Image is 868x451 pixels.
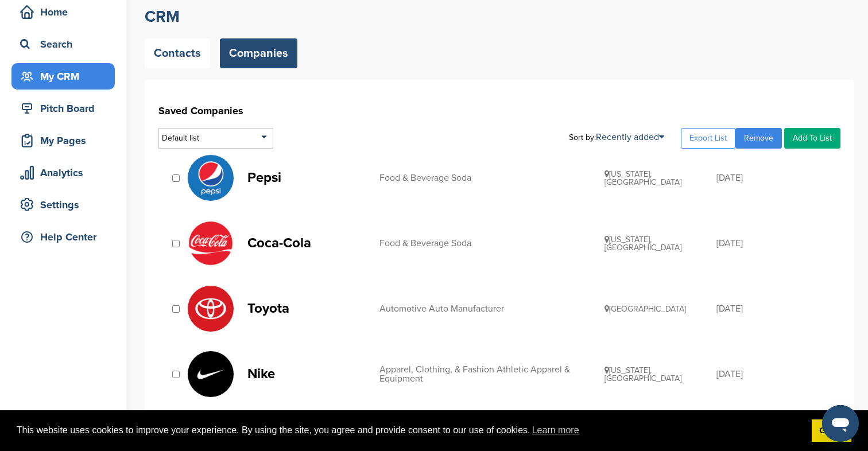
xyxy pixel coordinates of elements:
[11,63,115,90] a: My CRM
[812,419,851,442] a: dismiss cookie message
[187,351,829,398] a: Nike logo Nike Apparel, Clothing, & Fashion Athletic Apparel & Equipment [US_STATE], [GEOGRAPHIC_...
[569,133,664,142] div: Sort by:
[735,128,782,149] a: Remove
[604,366,717,383] div: [US_STATE], [GEOGRAPHIC_DATA]
[17,66,115,87] div: My CRM
[247,367,368,381] p: Nike
[247,236,368,250] p: Coca-Cola
[187,154,829,201] a: Pepsi logo Pepsi Food & Beverage Soda [US_STATE], [GEOGRAPHIC_DATA] [DATE]
[220,38,297,68] a: Companies
[822,405,859,442] iframe: Button to launch messaging window
[11,31,115,57] a: Search
[145,6,854,27] h2: CRM
[11,192,115,218] a: Settings
[604,235,717,252] div: [US_STATE], [GEOGRAPHIC_DATA]
[17,162,115,183] div: Analytics
[247,301,368,316] p: Toyota
[716,239,829,248] div: [DATE]
[17,2,115,22] div: Home
[188,351,234,397] img: Nike logo
[379,239,604,248] div: Food & Beverage Soda
[17,34,115,55] div: Search
[17,195,115,215] div: Settings
[158,128,273,149] div: Default list
[17,130,115,151] div: My Pages
[17,227,115,247] div: Help Center
[716,173,829,182] div: [DATE]
[604,170,717,186] div: [US_STATE], [GEOGRAPHIC_DATA]
[247,170,368,185] p: Pepsi
[187,285,829,332] a: Toyota logo Toyota Automotive Auto Manufacturer [GEOGRAPHIC_DATA] [DATE]
[188,220,234,266] img: 451ddf96e958c635948cd88c29892565
[716,370,829,379] div: [DATE]
[11,224,115,250] a: Help Center
[379,173,604,182] div: Food & Beverage Soda
[784,128,840,149] a: Add To List
[716,304,829,313] div: [DATE]
[17,98,115,119] div: Pitch Board
[11,95,115,122] a: Pitch Board
[145,38,210,68] a: Contacts
[681,128,735,149] a: Export List
[379,304,604,313] div: Automotive Auto Manufacturer
[11,160,115,186] a: Analytics
[158,100,840,121] h1: Saved Companies
[11,127,115,154] a: My Pages
[187,220,829,267] a: 451ddf96e958c635948cd88c29892565 Coca-Cola Food & Beverage Soda [US_STATE], [GEOGRAPHIC_DATA] [DATE]
[17,422,803,439] span: This website uses cookies to improve your experience. By using the site, you agree and provide co...
[530,422,581,439] a: learn more about cookies
[604,305,717,313] div: [GEOGRAPHIC_DATA]
[596,131,664,143] a: Recently added
[188,286,234,332] img: Toyota logo
[379,365,604,383] div: Apparel, Clothing, & Fashion Athletic Apparel & Equipment
[188,155,234,201] img: Pepsi logo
